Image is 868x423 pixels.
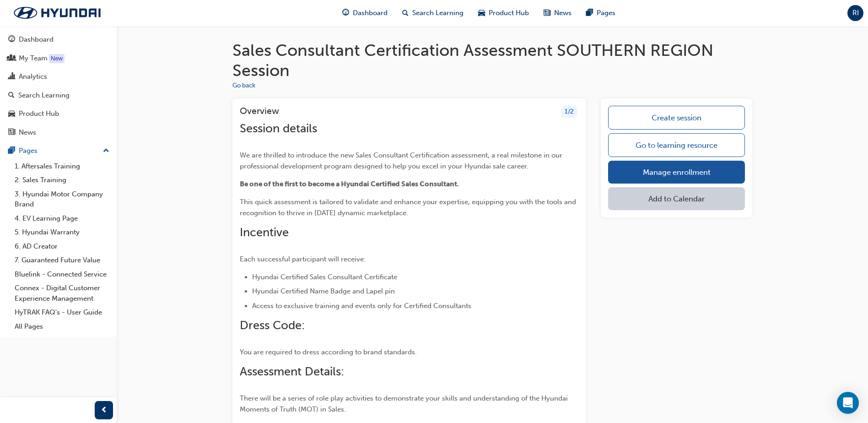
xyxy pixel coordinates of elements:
a: Go to learning resource [608,133,745,157]
span: RI [852,8,859,18]
span: Search Learning [412,8,464,18]
span: Hyundai Certified Sales Consultant Certificate [252,273,397,281]
a: Create session [608,106,745,130]
a: guage-iconDashboard [335,4,395,22]
a: Dashboard [4,31,113,48]
a: 1. Aftersales Training [11,159,113,174]
a: All Pages [11,320,113,334]
button: Pages [4,142,113,159]
span: people-icon [8,54,15,63]
span: Hyundai Certified Name Badge and Lapel pin [252,287,395,295]
span: news-icon [544,7,550,19]
span: Assessment Details: [240,364,344,379]
div: My Team [19,53,48,64]
a: News [4,124,113,141]
a: 5. Hyundai Warranty [11,225,113,239]
span: up-icon [103,145,109,157]
span: This quick assessment is tailored to validate and enhance your expertise, equipping you with the ... [240,198,578,217]
a: HyTRAK FAQ's - User Guide [11,305,113,320]
a: 2. Sales Training [11,173,113,187]
button: RI [847,5,863,21]
span: Incentive [240,225,289,239]
button: DashboardMy TeamAnalyticsSearch LearningProduct HubNews [4,29,113,142]
span: chart-icon [8,73,15,81]
a: 6. AD Creator [11,239,113,254]
button: Go back [232,81,255,91]
a: 7. Guaranteed Future Value [11,253,113,267]
div: Open Intercom Messenger [837,392,859,414]
span: pages-icon [8,147,15,155]
a: My Team [4,50,113,67]
div: Pages [19,146,38,156]
a: Bluelink - Connected Service [11,267,113,282]
div: Tooltip anchor [49,54,65,63]
img: Trak [5,3,110,22]
div: Dashboard [19,34,54,45]
a: Search Learning [4,87,113,104]
span: prev-icon [101,405,108,416]
span: news-icon [8,129,15,137]
span: guage-icon [342,7,349,19]
span: Access to exclusive training and events only for Certified Consultants [252,302,471,310]
a: 3. Hyundai Motor Company Brand [11,187,113,211]
span: Pages [597,8,615,18]
span: search-icon [8,92,15,100]
span: Dashboard [353,8,388,18]
a: Product Hub [4,105,113,122]
div: Product Hub [19,108,59,119]
span: We are thrilled to introduce the new Sales Consultant Certification assessment, a real milestone ... [240,151,564,170]
a: search-iconSearch Learning [395,4,471,22]
h1: Sales Consultant Certification Assessment SOUTHERN REGION Session [232,40,752,80]
a: pages-iconPages [579,4,623,22]
span: search-icon [402,7,409,19]
span: Product Hub [489,8,529,18]
span: There will be a series of role play activities to demonstrate your skills and understanding of th... [240,394,570,413]
a: Analytics [4,68,113,85]
a: news-iconNews [536,4,579,22]
a: 4. EV Learning Page [11,211,113,226]
span: Be one of the first to become a Hyundai Certified Sales Consultant. [240,180,459,188]
span: Session details [240,121,317,136]
span: guage-icon [8,36,15,44]
button: Add to Calendar [608,187,745,210]
h3: Overview [240,106,279,118]
span: car-icon [478,7,485,19]
a: Manage enrollment [608,161,745,184]
div: Analytics [19,71,47,82]
span: You are required to dress according to brand standards. [240,348,417,356]
span: pages-icon [586,7,593,19]
div: 1 / 2 [561,106,577,118]
a: car-iconProduct Hub [471,4,536,22]
span: Each successful participant will receive: [240,255,366,263]
span: News [554,8,571,18]
span: car-icon [8,110,15,118]
span: Dress Code: [240,318,305,332]
a: Connex - Digital Customer Experience Management [11,281,113,305]
div: News [19,127,36,138]
div: Search Learning [18,90,70,101]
